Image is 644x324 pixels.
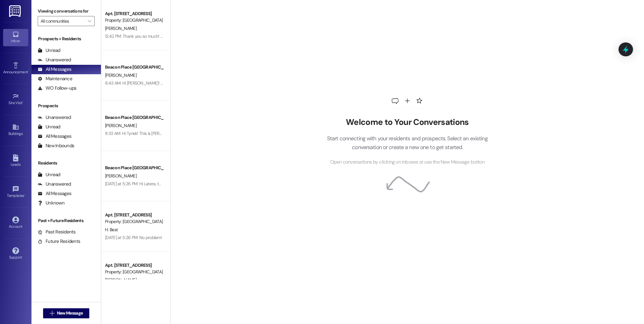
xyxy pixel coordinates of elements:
div: Residents [31,160,101,166]
h2: Welcome to Your Conversations [317,117,497,127]
p: Start connecting with your residents and prospects. Select an existing conversation or create a n... [317,134,497,152]
div: Property: [GEOGRAPHIC_DATA] [GEOGRAPHIC_DATA] [105,269,163,275]
div: Apt. [STREET_ADDRESS] [105,10,163,17]
button: New Message [43,308,90,318]
a: Buildings [3,122,28,139]
div: Unread [38,47,60,54]
div: Maintenance [38,75,72,82]
span: • [24,193,25,197]
span: [PERSON_NAME] [105,25,136,31]
a: Inbox [3,29,28,46]
a: Site Visit • [3,91,28,108]
span: • [23,100,24,104]
div: Prospects + Residents [31,36,101,42]
div: All Messages [38,66,71,73]
div: Unanswered [38,57,71,63]
div: Unknown [38,200,64,206]
div: Unread [38,124,60,130]
div: Apt. [STREET_ADDRESS] [105,212,163,218]
span: [PERSON_NAME] [105,277,136,283]
i:  [50,311,54,316]
div: Past + Future Residents [31,217,101,224]
div: [DATE] at 5:26 PM: No problem! [105,235,162,240]
div: WO Follow-ups [38,85,76,92]
span: New Message [57,310,83,316]
div: All Messages [38,190,71,197]
div: Unanswered [38,181,71,187]
span: H. Best [105,227,118,232]
div: Prospects [31,103,101,109]
div: Unread [38,171,60,178]
a: Leads [3,153,28,170]
div: Apt. [STREET_ADDRESS] [105,262,163,269]
span: Open conversations by clicking on inboxes or use the New Message button [330,158,485,166]
div: Property: [GEOGRAPHIC_DATA] [GEOGRAPHIC_DATA] [105,218,163,225]
div: All Messages [38,133,71,140]
div: New Inbounds [38,142,74,149]
span: [PERSON_NAME] [105,123,136,128]
a: Account [3,215,28,232]
input: All communities [41,16,85,26]
i:  [88,19,91,24]
div: Beacon Place [GEOGRAPHIC_DATA] Prospect [105,165,163,171]
span: • [28,69,29,73]
div: Past Residents [38,229,76,235]
div: Beacon Place [GEOGRAPHIC_DATA] Prospect [105,64,163,70]
span: [PERSON_NAME] [105,173,136,179]
div: 12:42 PM: Thank you so much! 😊 [105,33,165,39]
div: Property: [GEOGRAPHIC_DATA] [GEOGRAPHIC_DATA] [105,17,163,24]
div: Unanswered [38,114,71,121]
div: Future Residents [38,238,80,245]
a: Support [3,245,28,262]
div: Beacon Place [GEOGRAPHIC_DATA] Prospect [105,114,163,121]
a: Templates • [3,184,28,201]
img: ResiDesk Logo [9,5,22,17]
label: Viewing conversations for [38,6,95,16]
span: [PERSON_NAME] [105,72,136,78]
div: 8:43 AM: Hi [PERSON_NAME]! I wanted to reach out to see if you were still wanting to come look at... [105,80,432,86]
